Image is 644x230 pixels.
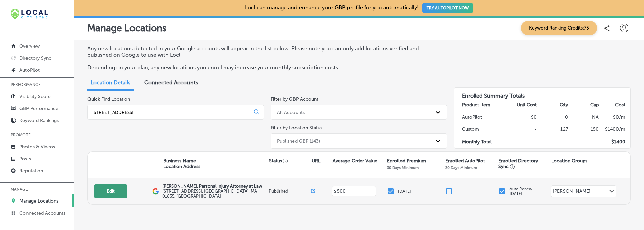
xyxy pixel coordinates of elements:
strong: Product Item [462,102,490,108]
td: $ 1400 [599,136,630,148]
p: 30 Days Minimum [387,165,419,170]
div: Published GBP (143) [277,138,320,144]
p: Any new locations detected in your Google accounts will appear in the list below. Please note you... [87,45,440,58]
div: [PERSON_NAME] [553,188,590,196]
p: Enrolled Directory Sync [498,158,548,169]
label: [STREET_ADDRESS] , [GEOGRAPHIC_DATA], MA 01835, [GEOGRAPHIC_DATA] [162,189,267,199]
p: Auto Renew: [DATE] [509,187,534,196]
p: Status [269,158,311,164]
p: [DATE] [398,189,411,194]
th: Qty [537,99,568,111]
td: AutoPilot [454,111,506,123]
p: Posts [19,156,31,162]
button: TRY AUTOPILOT NOW [422,3,473,13]
p: [PERSON_NAME], Personal Injury Attorney at Law [162,184,267,189]
p: GBP Performance [19,106,58,111]
p: Reputation [19,168,43,174]
span: Connected Accounts [144,79,198,86]
h3: Enrolled Summary Totals [454,88,631,99]
td: $ 0 /m [599,111,630,123]
p: Enrolled AutoPilot [445,158,485,164]
td: $ 1400 /m [599,123,630,136]
p: AutoPilot [19,67,40,73]
p: Enrolled Premium [387,158,426,164]
td: NA [568,111,599,123]
label: Filter by GBP Account [271,96,318,102]
div: All Accounts [277,109,305,115]
td: Custom [454,123,506,136]
input: All Locations [92,109,249,115]
td: 0 [537,111,568,123]
p: Depending on your plan, any new locations you enroll may increase your monthly subscription costs. [87,64,440,71]
p: Location Groups [551,158,587,164]
img: logo [152,188,159,195]
th: Unit Cost [506,99,537,111]
p: Connected Accounts [19,210,65,216]
p: Photos & Videos [19,144,55,150]
td: Monthly Total [454,136,506,148]
span: Keyword Ranking Credits: 75 [521,21,597,35]
p: Visibility Score [19,94,51,99]
p: URL [312,158,320,164]
span: Location Details [91,79,130,86]
p: 30 Days Minimum [445,165,477,170]
td: 127 [537,123,568,136]
th: Cost [599,99,630,111]
img: 12321ecb-abad-46dd-be7f-2600e8d3409flocal-city-sync-logo-rectangle.png [11,9,48,19]
p: Business Name Location Address [163,158,200,169]
td: - [506,123,537,136]
p: Manage Locations [19,198,58,204]
td: 150 [568,123,599,136]
label: Filter by Location Status [271,125,322,131]
p: Manage Locations [87,22,167,34]
p: Keyword Rankings [19,118,59,123]
label: Quick Find Location [87,96,130,102]
th: Cap [568,99,599,111]
p: Directory Sync [19,55,51,61]
p: Overview [19,43,40,49]
p: $ [334,189,336,194]
p: Average Order Value [333,158,377,164]
button: Edit [94,184,127,198]
p: Published [269,189,311,194]
td: $0 [506,111,537,123]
